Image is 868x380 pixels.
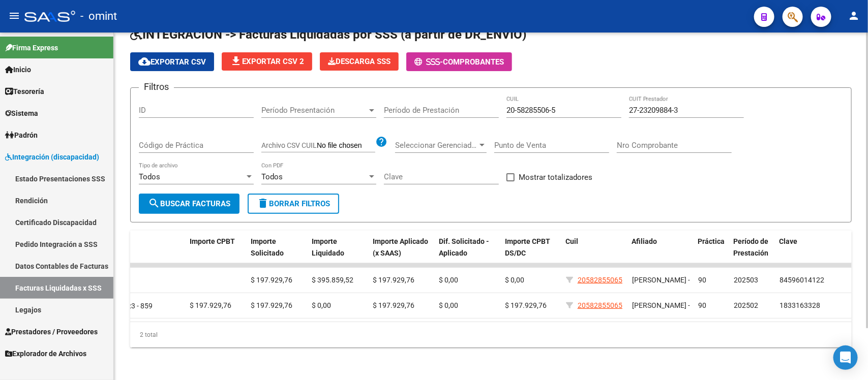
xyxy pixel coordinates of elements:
[519,171,592,183] span: Mostrar totalizadores
[373,276,414,284] span: $ 197.929,76
[698,237,725,245] span: Práctica
[632,276,690,284] span: [PERSON_NAME] -
[505,276,524,284] span: $ 0,00
[320,52,399,71] app-download-masive: Descarga masiva de comprobantes (adjuntos)
[5,130,38,141] span: Padrón
[439,276,458,284] span: $ 0,00
[230,57,304,66] span: Exportar CSV 2
[505,301,547,309] span: $ 197.929,76
[734,301,758,309] span: 202502
[230,55,242,67] mat-icon: file_download
[328,57,391,66] span: Descarga SSS
[261,141,317,149] span: Archivo CSV CUIL
[730,231,775,275] datatable-header-cell: Período de Prestación
[148,197,160,209] mat-icon: search
[130,27,526,42] span: INTEGRACION -> Facturas Liquidadas por SSS (a partir de DR_ENVIO)
[435,231,501,275] datatable-header-cell: Dif. Solicitado - Aplicado
[780,237,798,245] span: Clave
[373,301,414,309] span: $ 197.929,76
[138,55,151,68] mat-icon: cloud_download
[317,141,375,150] input: Archivo CSV CUIL
[139,80,174,94] h3: Filtros
[190,237,235,245] span: Importe CPBT
[566,237,579,245] span: Cuil
[222,52,312,71] button: Exportar CSV 2
[308,231,369,275] datatable-header-cell: Importe Liquidado
[312,276,353,284] span: $ 395.859,52
[251,276,292,284] span: $ 197.929,76
[694,231,730,275] datatable-header-cell: Práctica
[578,276,622,284] span: 20582855065
[130,322,852,347] div: 2 total
[80,5,117,27] span: - omint
[501,231,562,275] datatable-header-cell: Importe CPBT DS/DC
[257,197,269,209] mat-icon: delete
[5,326,98,337] span: Prestadores / Proveedores
[632,301,690,309] span: [PERSON_NAME] -
[8,10,20,22] mat-icon: menu
[148,199,230,208] span: Buscar Facturas
[562,231,628,275] datatable-header-cell: Cuil
[139,194,240,214] button: Buscar Facturas
[439,237,489,257] span: Dif. Solicitado - Aplicado
[5,64,31,75] span: Inicio
[780,301,820,309] span: 1833163328
[5,108,38,119] span: Sistema
[247,231,308,275] datatable-header-cell: Importe Solicitado
[261,172,283,181] span: Todos
[443,57,504,67] span: Comprobantes
[375,136,387,148] mat-icon: help
[698,301,706,309] span: 90
[406,52,512,71] button: -Comprobantes
[138,57,206,67] span: Exportar CSV
[251,301,292,309] span: $ 197.929,76
[320,52,399,71] button: Descarga SSS
[373,237,428,257] span: Importe Aplicado (x SAAS)
[505,237,550,257] span: Importe CPBT DS/DC
[5,86,44,97] span: Tesorería
[248,194,339,214] button: Borrar Filtros
[698,276,706,284] span: 90
[734,276,758,284] span: 202503
[186,231,247,275] datatable-header-cell: Importe CPBT
[578,301,622,309] span: 20582855065
[780,276,824,284] span: 84596014122
[414,57,443,67] span: -
[395,141,477,150] span: Seleccionar Gerenciador
[190,301,231,309] span: $ 197.929,76
[833,345,858,370] div: Open Intercom Messenger
[5,42,58,53] span: Firma Express
[139,172,160,181] span: Todos
[734,237,769,257] span: Período de Prestación
[312,301,331,309] span: $ 0,00
[257,199,330,208] span: Borrar Filtros
[130,52,214,71] button: Exportar CSV
[632,237,657,245] span: Afiliado
[5,151,99,163] span: Integración (discapacidad)
[848,10,860,22] mat-icon: person
[775,231,852,275] datatable-header-cell: Clave
[312,237,344,257] span: Importe Liquidado
[439,301,458,309] span: $ 0,00
[369,231,435,275] datatable-header-cell: Importe Aplicado (x SAAS)
[628,231,694,275] datatable-header-cell: Afiliado
[5,348,86,359] span: Explorador de Archivos
[261,106,367,115] span: Período Presentación
[251,237,284,257] span: Importe Solicitado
